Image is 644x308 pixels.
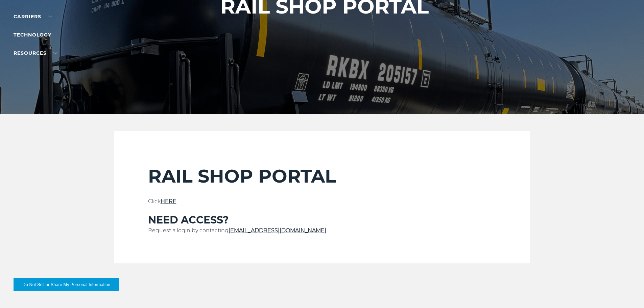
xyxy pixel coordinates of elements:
[14,32,51,38] a: Technology
[148,214,496,227] h3: NEED ACCESS?
[14,278,119,291] button: Do Not Sell or Share My Personal Information
[148,165,496,187] h2: RAIL SHOP PORTAL
[148,227,496,235] p: Request a login by contacting
[14,14,52,20] a: Carriers
[148,197,496,206] p: Click
[161,198,176,205] a: HERE
[14,50,57,56] a: RESOURCES
[229,227,326,234] a: [EMAIL_ADDRESS][DOMAIN_NAME]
